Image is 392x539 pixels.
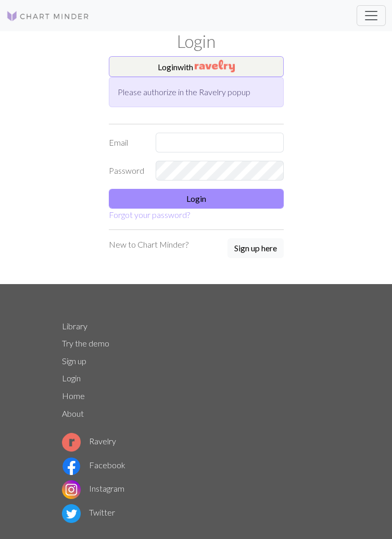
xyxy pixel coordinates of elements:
[109,77,284,107] div: Please authorize in the Ravelry popup
[62,391,85,401] a: Home
[6,10,90,22] img: Logo
[62,433,81,452] img: Ravelry logo
[62,504,81,523] img: Twitter logo
[109,238,188,251] p: New to Chart Minder?
[227,238,284,259] a: Sign up here
[62,507,115,517] a: Twitter
[62,483,124,493] a: Instagram
[62,480,81,499] img: Instagram logo
[56,31,337,52] h1: Login
[357,5,386,26] button: Toggle navigation
[62,436,116,446] a: Ravelry
[62,373,81,383] a: Login
[62,460,125,470] a: Facebook
[62,321,87,331] a: Library
[109,56,284,77] button: Loginwith
[109,189,284,209] button: Login
[195,60,235,72] img: Ravelry
[62,457,81,476] img: Facebook logo
[62,408,84,418] a: About
[62,356,86,366] a: Sign up
[103,161,149,181] label: Password
[227,238,284,258] button: Sign up here
[62,338,109,348] a: Try the demo
[103,133,149,152] label: Email
[109,210,190,220] a: Forgot your password?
